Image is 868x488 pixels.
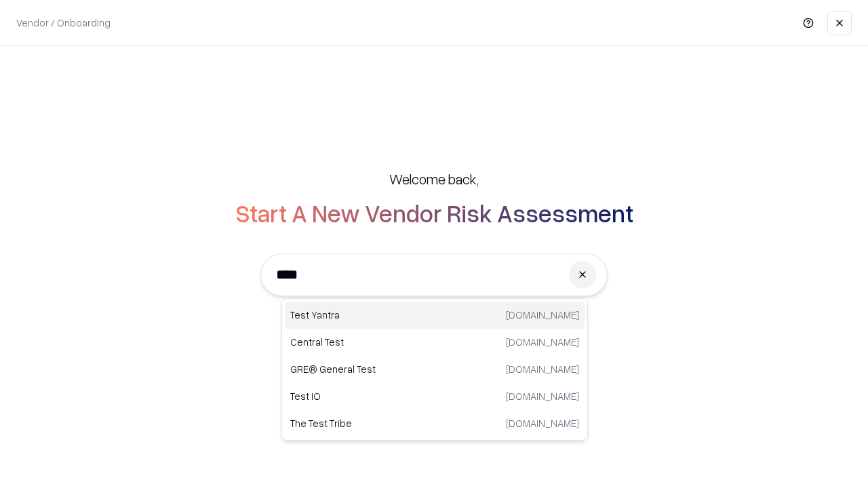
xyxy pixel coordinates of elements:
[16,16,111,30] p: Vendor / Onboarding
[290,335,435,349] p: Central Test
[290,308,435,322] p: Test Yantra
[281,298,588,441] div: Suggestions
[389,169,479,188] h5: Welcome back,
[506,416,579,430] p: [DOMAIN_NAME]
[506,308,579,322] p: [DOMAIN_NAME]
[506,389,579,403] p: [DOMAIN_NAME]
[290,416,435,430] p: The Test Tribe
[290,389,435,403] p: Test IO
[506,335,579,349] p: [DOMAIN_NAME]
[235,199,633,226] h2: Start A New Vendor Risk Assessment
[290,362,435,376] p: GRE® General Test
[506,362,579,376] p: [DOMAIN_NAME]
